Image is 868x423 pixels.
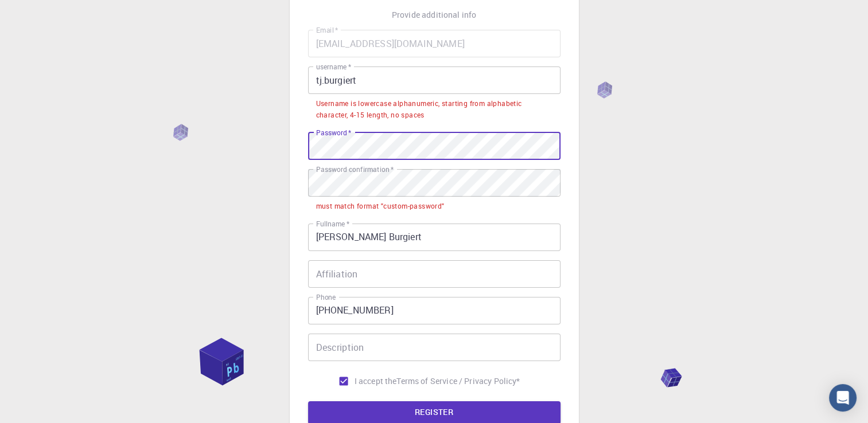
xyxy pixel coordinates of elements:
div: must match format "custom-password" [316,201,445,212]
p: Terms of Service / Privacy Policy * [396,375,520,387]
label: Phone [316,292,336,302]
a: Terms of Service / Privacy Policy* [396,375,520,387]
label: Fullname [316,219,349,229]
label: Email [316,25,338,35]
div: Open Intercom Messenger [829,384,857,412]
p: Provide additional info [392,9,476,21]
label: Password [316,128,351,138]
label: username [316,62,351,72]
label: Password confirmation [316,164,394,174]
div: Username is lowercase alphanumeric, starting from alphabetic character, 4-15 length, no spaces [316,98,552,121]
span: I accept the [355,375,397,387]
